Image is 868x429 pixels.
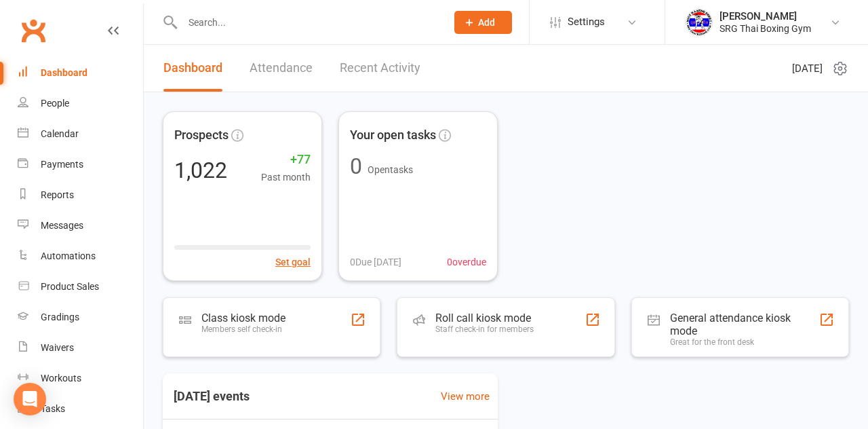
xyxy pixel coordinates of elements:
span: Past month [261,170,311,185]
div: Product Sales [41,281,99,292]
a: Calendar [18,119,143,149]
div: Payments [41,159,83,170]
div: Roll call kiosk mode [435,312,534,324]
a: Gradings [18,302,143,333]
div: 1,022 [174,160,227,181]
div: Reports [41,189,74,200]
button: Add [454,11,512,34]
div: Dashboard [41,67,87,78]
div: Members self check-in [201,324,285,334]
a: Reports [18,180,143,210]
a: Tasks [18,394,143,424]
div: Open Intercom Messenger [14,383,46,415]
span: 0 Due [DATE] [350,255,401,269]
div: Workouts [41,373,81,384]
span: +77 [261,150,311,170]
a: Product Sales [18,272,143,302]
div: Class kiosk mode [201,312,285,324]
span: [DATE] [792,60,823,77]
span: Open tasks [368,164,413,175]
a: Payments [18,149,143,180]
div: Great for the front desk [670,337,819,347]
input: Search... [178,13,437,32]
span: Prospects [174,126,229,145]
a: Dashboard [18,58,143,88]
div: People [41,98,69,109]
button: Set goal [275,255,311,269]
a: Dashboard [163,45,222,92]
span: Add [478,17,495,28]
div: 0 [350,155,362,177]
a: View more [441,388,490,405]
h3: [DATE] events [163,384,260,409]
a: Attendance [250,45,313,92]
a: Automations [18,241,143,272]
div: Gradings [41,312,79,322]
div: Waivers [41,342,74,353]
span: 0 overdue [447,255,486,269]
div: Calendar [41,128,79,139]
a: Messages [18,210,143,241]
div: Automations [41,250,96,261]
a: Clubworx [16,14,50,48]
span: Settings [568,7,605,37]
span: Your open tasks [350,126,436,145]
a: Waivers [18,333,143,363]
div: Tasks [41,403,65,414]
a: Recent Activity [340,45,420,92]
img: thumb_image1718682644.png [686,9,713,36]
div: SRG Thai Boxing Gym [719,22,811,35]
div: Messages [41,220,83,231]
div: Staff check-in for members [435,324,534,334]
a: People [18,88,143,119]
a: Workouts [18,363,143,394]
div: [PERSON_NAME] [719,10,811,22]
div: General attendance kiosk mode [670,312,819,337]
